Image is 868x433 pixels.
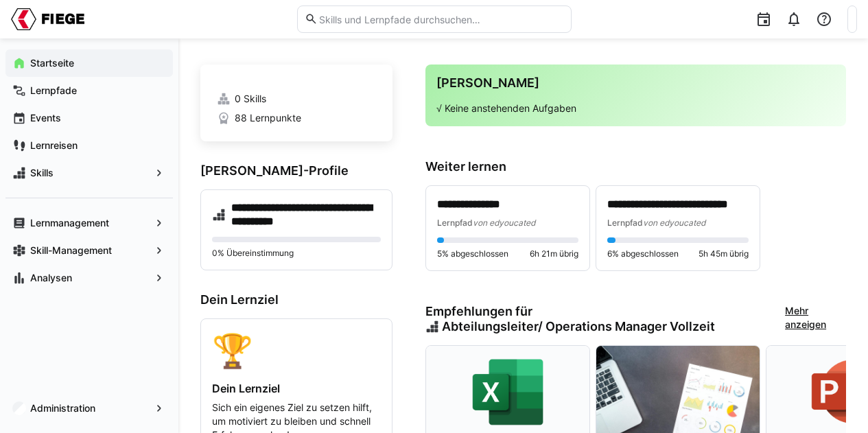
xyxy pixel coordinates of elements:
[436,102,835,115] p: √ Keine anstehenden Aufgaben
[217,92,376,106] a: 0 Skills
[436,75,835,91] h3: [PERSON_NAME]
[212,382,381,395] h4: Dein Lernziel
[425,159,846,174] h3: Weiter lernen
[437,218,473,228] span: Lernpfad
[235,92,266,106] span: 0 Skills
[607,218,643,228] span: Lernpfad
[200,292,392,307] h3: Dein Lernziel
[200,163,392,178] h3: [PERSON_NAME]-Profile
[212,330,381,371] div: 🏆
[473,218,535,228] span: von edyoucated
[425,304,785,334] h3: Empfehlungen für
[643,218,705,228] span: von edyoucated
[437,248,508,259] span: 5% abgeschlossen
[530,248,578,259] span: 6h 21m übrig
[607,248,679,259] span: 6% abgeschlossen
[318,13,563,25] input: Skills und Lernpfade durchsuchen…
[785,304,846,334] a: Mehr anzeigen
[235,111,301,125] span: 88 Lernpunkte
[699,248,749,259] span: 5h 45m übrig
[212,248,381,259] p: 0% Übereinstimmung
[442,319,715,334] span: Abteilungsleiter/ Operations Manager Vollzeit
